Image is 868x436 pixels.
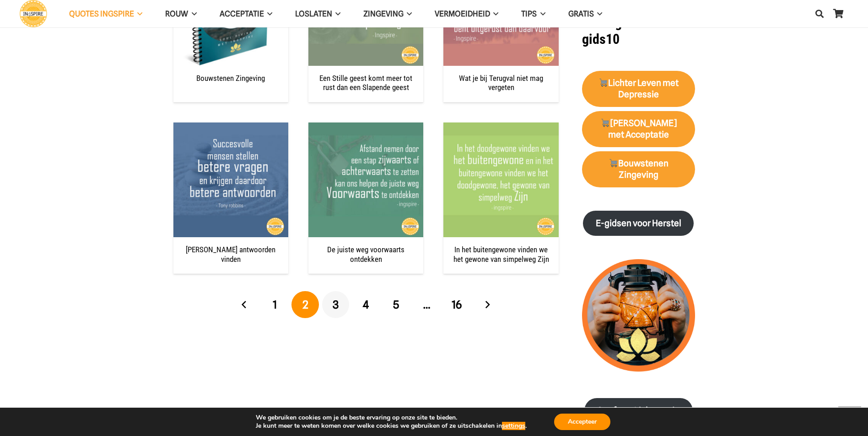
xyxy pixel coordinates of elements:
[319,74,412,92] a: Een Stille geest komt meer tot rust dan een Slapende geest
[308,122,423,237] img: Afstand nemen door een stap zijwaarts of achterwaarts te zetten kan ons helpen de juiste weg Voor...
[322,291,350,319] a: Pagina 3
[264,2,272,25] span: Acceptatie Menu
[594,2,602,25] span: GRATIS Menu
[404,2,412,25] span: Zingeving Menu
[302,298,308,311] span: 2
[165,9,188,18] span: ROUW
[443,123,558,133] a: In het buitengewone vinden we het gewone van simpelweg Zijn
[582,71,695,107] a: 🛒Lichter Leven met Depressie
[443,291,471,319] a: Pagina 16
[608,158,669,180] strong: Bouwstenen Zingeving
[597,405,680,416] strong: Geef een Lichtpuntje
[435,9,490,18] span: VERMOEIDHEID
[256,422,527,430] p: Je kunt meer te weten komen over welke cookies we gebruiken of ze uitschakelen in .
[308,123,423,133] a: De juiste weg voorwaarts ontdekken
[291,291,319,319] span: Pagina 2
[393,298,399,311] span: 5
[295,9,332,18] span: Loslaten
[537,2,545,25] span: TIPS Menu
[173,123,288,133] a: Betere antwoorden vinden
[582,111,695,148] a: 🛒[PERSON_NAME] met Acceptatie
[261,291,289,319] a: Pagina 1
[582,259,695,372] img: lichtpuntjes voor in donkere tijden
[333,298,339,311] span: 3
[413,291,440,319] span: …
[609,159,618,167] img: 🛒
[568,9,594,18] span: GRATIS
[256,414,527,422] p: We gebruiken cookies om je de beste ervaring op onze site te bieden.
[383,291,410,319] a: Pagina 5
[208,2,284,26] a: AcceptatieAcceptatie Menu
[154,2,208,26] a: ROUWROUW Menu
[599,78,608,87] img: 🛒
[284,2,352,26] a: LoslatenLoslaten Menu
[173,122,288,237] img: Citaat over Succes: Succesvolle mensen stellen betere vragen en krijgen daardoor betere antwoorde...
[220,9,264,18] span: Acceptatie
[453,245,549,263] a: In het buitengewone vinden we het gewone van simpelweg Zijn
[69,9,134,18] span: QUOTES INGSPIRE
[352,291,380,319] a: Pagina 4
[583,211,694,236] a: E-gidsen voor Herstel
[459,74,543,92] a: Wat je bij Terugval niet mag vergeten
[490,2,498,25] span: VERMOEIDHEID Menu
[134,2,142,25] span: QUOTES INGSPIRE Menu
[363,298,369,311] span: 4
[600,118,677,140] strong: [PERSON_NAME] met Acceptatie
[452,298,462,311] span: 16
[596,218,681,229] strong: E-gidsen voor Herstel
[582,151,695,188] a: 🛒Bouwstenen Zingeving
[554,414,610,430] button: Accepteer
[188,2,196,25] span: ROUW Menu
[838,406,861,429] a: Terug naar top
[58,2,154,26] a: QUOTES INGSPIREQUOTES INGSPIRE Menu
[363,9,404,18] span: Zingeving
[584,398,693,423] a: Geef een Lichtpuntje
[352,2,423,26] a: ZingevingZingeving Menu
[443,122,558,237] img: ‘In het doodgewone vinden we het buitengewone en in het buitengewone vinden we het doodgewone, he...
[332,2,340,25] span: Loslaten Menu
[423,2,510,26] a: VERMOEIDHEIDVERMOEIDHEID Menu
[273,298,277,311] span: 1
[557,2,614,26] a: GRATISGRATIS Menu
[327,245,404,263] a: De juiste weg voorwaarts ontdekken
[502,422,525,430] button: settings
[186,245,275,263] a: [PERSON_NAME] antwoorden vinden
[196,74,265,83] a: Bouwstenen Zingeving
[521,9,537,18] span: TIPS
[810,2,829,25] a: Zoeken
[601,118,609,127] img: 🛒
[510,2,556,26] a: TIPSTIPS Menu
[598,78,679,100] strong: Lichter Leven met Depressie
